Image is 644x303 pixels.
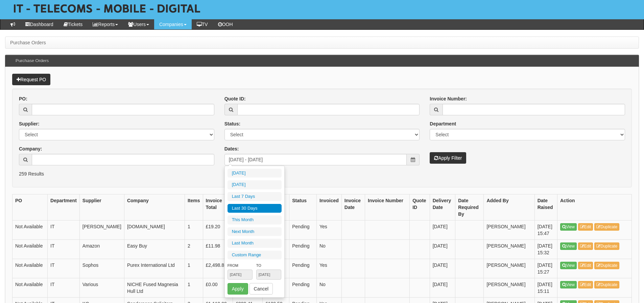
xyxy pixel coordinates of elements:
[534,239,557,259] td: [DATE] 15:32
[12,55,52,67] h3: Purchase Orders
[124,239,185,259] td: Easy Buy
[289,239,317,259] td: Pending
[19,120,40,127] label: Supplier:
[430,239,455,259] td: [DATE]
[316,278,341,297] td: No
[578,281,593,288] a: Edit
[484,239,534,259] td: [PERSON_NAME]
[430,220,455,239] td: [DATE]
[534,259,557,278] td: [DATE] 15:27
[289,220,317,239] td: Pending
[534,194,557,220] th: Date Raised
[484,194,534,220] th: Added By
[578,262,593,269] a: Edit
[289,194,317,220] th: Status
[203,259,233,278] td: £2,498.85
[12,74,50,85] a: Request PO
[228,239,282,248] li: Last Month
[19,95,27,102] label: PO:
[224,145,239,152] label: Dates:
[123,19,154,29] a: Users
[430,152,466,164] button: Apply Filter
[13,220,48,239] td: Not Available
[594,281,619,288] a: Duplicate
[185,220,203,239] td: 1
[578,242,593,250] a: Edit
[594,262,619,269] a: Duplicate
[124,194,185,220] th: Company
[534,220,557,239] td: [DATE] 15:47
[430,95,467,102] label: Invoice Number:
[578,223,593,231] a: Edit
[19,170,625,177] p: 259 Results
[213,19,238,29] a: OOH
[560,223,577,231] a: View
[256,262,281,269] label: To
[430,259,455,278] td: [DATE]
[594,242,619,250] a: Duplicate
[203,239,233,259] td: £11.98
[79,220,124,239] td: [PERSON_NAME]
[124,220,185,239] td: [DOMAIN_NAME]
[484,278,534,297] td: [PERSON_NAME]
[560,281,577,288] a: View
[289,259,317,278] td: Pending
[316,239,341,259] td: No
[203,278,233,297] td: £0.00
[79,239,124,259] td: Amazon
[228,169,282,178] li: [DATE]
[341,194,365,220] th: Invoice Date
[228,262,253,269] label: From
[185,194,203,220] th: Items
[534,278,557,297] td: [DATE] 15:11
[48,239,80,259] td: IT
[185,239,203,259] td: 2
[289,278,317,297] td: Pending
[13,239,48,259] td: Not Available
[455,194,484,220] th: Date Required By
[185,278,203,297] td: 1
[249,283,273,295] button: Cancel
[185,259,203,278] td: 1
[13,194,48,220] th: PO
[316,220,341,239] td: Yes
[228,192,282,201] li: Last 7 Days
[228,227,282,236] li: Next Month
[10,39,46,46] li: Purchase Orders
[484,220,534,239] td: [PERSON_NAME]
[154,19,192,29] a: Companies
[224,120,240,127] label: Status:
[228,283,248,295] button: Apply
[48,259,80,278] td: IT
[192,19,213,29] a: TV
[594,223,619,231] a: Duplicate
[124,278,185,297] td: NICHE Fused Magnesia Hull Ltd
[316,194,341,220] th: Invoiced
[228,180,282,189] li: [DATE]
[410,194,430,220] th: Quote ID
[228,215,282,225] li: This Month
[484,259,534,278] td: [PERSON_NAME]
[203,220,233,239] td: £19.20
[13,259,48,278] td: Not Available
[228,251,282,260] li: Custom Range
[20,19,58,29] a: Dashboard
[79,259,124,278] td: Sophos
[79,194,124,220] th: Supplier
[13,278,48,297] td: Not Available
[430,278,455,297] td: [DATE]
[560,242,577,250] a: View
[203,194,233,220] th: Invoice Total
[557,194,632,220] th: Action
[58,19,88,29] a: Tickets
[316,259,341,278] td: Yes
[88,19,123,29] a: Reports
[365,194,410,220] th: Invoice Number
[224,95,246,102] label: Quote ID:
[430,120,456,127] label: Department
[560,262,577,269] a: View
[48,278,80,297] td: IT
[228,204,282,213] li: Last 30 Days
[430,194,455,220] th: Delivery Date
[48,220,80,239] td: IT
